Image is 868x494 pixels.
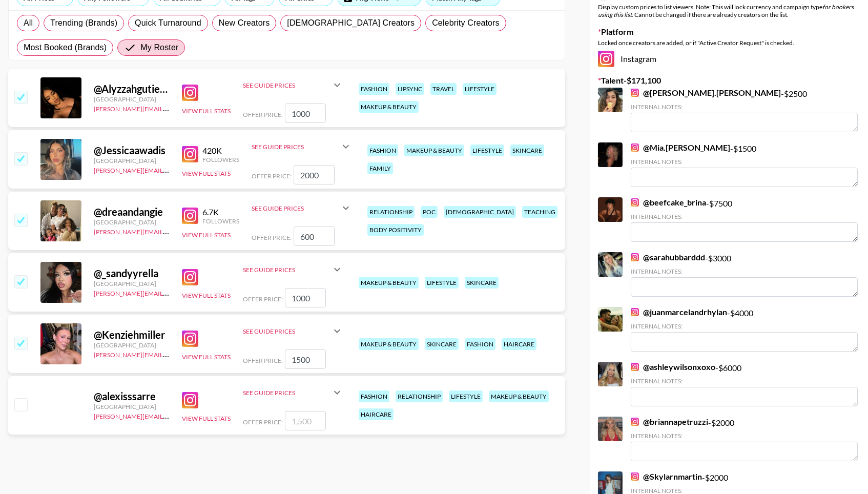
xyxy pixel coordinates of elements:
[470,145,504,156] div: lifestyle
[359,338,419,350] div: makeup & beauty
[432,17,500,29] span: Celebrity Creators
[631,142,858,187] div: - $ 1500
[182,170,231,177] button: View Full Stats
[367,162,393,174] div: family
[94,226,245,236] a: [PERSON_NAME][EMAIL_ADDRESS][DOMAIN_NAME]
[24,42,107,54] span: Most Booked (Brands)
[404,145,464,156] div: makeup & beauty
[94,95,170,103] div: [GEOGRAPHIC_DATA]
[243,257,343,282] div: See Guide Prices
[94,349,245,359] a: [PERSON_NAME][EMAIL_ADDRESS][DOMAIN_NAME]
[631,252,858,297] div: - $ 3000
[243,81,331,89] div: See Guide Prices
[252,172,292,180] span: Offer Price:
[252,204,340,212] div: See Guide Prices
[182,331,198,347] img: Instagram
[252,234,292,241] span: Offer Price:
[202,207,239,217] div: 6.7K
[631,418,639,426] img: Instagram
[252,196,352,220] div: See Guide Prices
[50,17,117,29] span: Trending (Brands)
[94,328,170,341] div: @ Kenziehmiller
[631,158,858,166] div: Internal Notes:
[598,75,860,86] label: Talent - $ 171,100
[135,17,201,29] span: Quick Turnaround
[444,206,516,218] div: [DEMOGRAPHIC_DATA]
[243,73,343,97] div: See Guide Prices
[94,390,170,403] div: @ alexisssarre
[182,292,231,299] button: View Full Stats
[598,3,854,18] em: for bookers using this list
[449,390,483,402] div: lifestyle
[367,224,424,236] div: body positivity
[367,145,398,156] div: fashion
[359,408,394,420] div: haircare
[359,101,419,113] div: makeup & beauty
[631,197,706,208] a: @beefcake_brina
[631,322,858,330] div: Internal Notes:
[598,51,614,67] img: Instagram
[425,277,459,289] div: lifestyle
[489,390,549,402] div: makeup & beauty
[598,3,860,18] div: Display custom prices to list viewers. Note: This will lock currency and campaign type . Cannot b...
[219,17,270,29] span: New Creators
[182,231,231,239] button: View Full Stats
[631,417,858,461] div: - $ 2000
[285,349,326,369] input: 1,500
[94,205,170,218] div: @ dreaandangie
[598,51,860,67] div: Instagram
[182,146,198,162] img: Instagram
[631,253,639,261] img: Instagram
[285,411,326,430] input: 1,500
[252,134,352,159] div: See Guide Prices
[243,380,343,405] div: See Guide Prices
[631,471,702,482] a: @Skylarnmartin
[294,227,335,246] input: 600
[502,338,536,350] div: haircare
[421,206,438,218] div: poc
[430,83,457,95] div: travel
[465,338,495,350] div: fashion
[94,267,170,280] div: @ _sandyyrella
[94,410,245,420] a: [PERSON_NAME][EMAIL_ADDRESS][DOMAIN_NAME]
[631,362,715,372] a: @ashleywilsonxoxo
[631,472,639,481] img: Instagram
[631,432,858,440] div: Internal Notes:
[24,17,33,29] span: All
[202,146,239,156] div: 420K
[285,104,326,123] input: 500
[140,42,178,54] span: My Roster
[631,198,639,207] img: Instagram
[631,363,639,371] img: Instagram
[243,319,343,343] div: See Guide Prices
[94,144,170,157] div: @ Jessicaawadis
[631,103,858,111] div: Internal Notes:
[202,156,239,163] div: Followers
[243,327,331,335] div: See Guide Prices
[631,142,730,153] a: @Mia.[PERSON_NAME]
[367,206,415,218] div: relationship
[287,17,415,29] span: [DEMOGRAPHIC_DATA] Creators
[631,362,858,406] div: - $ 6000
[598,27,860,37] label: Platform
[182,415,231,422] button: View Full Stats
[94,280,170,287] div: [GEOGRAPHIC_DATA]
[396,83,424,95] div: lipsync
[631,252,705,262] a: @sarahubbarddd
[182,107,231,115] button: View Full Stats
[182,392,198,408] img: Instagram
[252,143,340,151] div: See Guide Prices
[631,88,858,132] div: - $ 2500
[631,89,639,97] img: Instagram
[631,307,727,317] a: @juanmarcelandrhylan
[465,277,499,289] div: skincare
[294,165,335,184] input: 2,000
[182,208,198,224] img: Instagram
[631,377,858,385] div: Internal Notes:
[182,353,231,361] button: View Full Stats
[94,83,170,95] div: @ Alyzzahgutierrez
[522,206,557,218] div: teaching
[243,266,331,274] div: See Guide Prices
[359,277,419,289] div: makeup & beauty
[94,103,245,113] a: [PERSON_NAME][EMAIL_ADDRESS][DOMAIN_NAME]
